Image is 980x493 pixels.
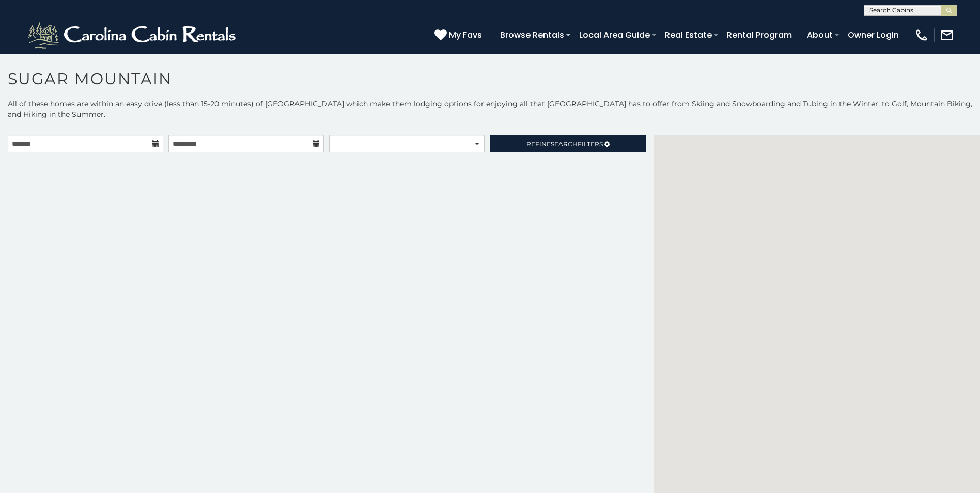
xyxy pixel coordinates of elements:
span: My Favs [449,28,482,41]
img: phone-regular-white.png [914,28,929,42]
img: White-1-2.png [26,20,240,51]
a: Owner Login [843,26,904,44]
a: About [802,26,838,44]
a: RefineSearchFilters [490,135,645,152]
a: Browse Rentals [495,26,569,44]
a: Rental Program [722,26,797,44]
span: Refine Filters [526,140,603,148]
a: Local Area Guide [574,26,655,44]
a: My Favs [434,28,485,42]
img: mail-regular-white.png [940,28,954,42]
a: Real Estate [660,26,717,44]
span: Search [551,140,578,148]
